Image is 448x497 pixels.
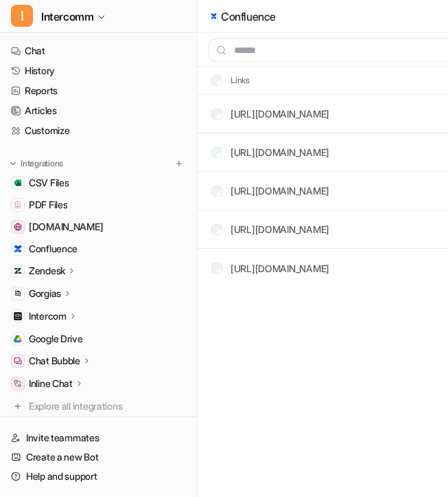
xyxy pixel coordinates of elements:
[5,61,191,80] a: History
[5,195,191,214] a: PDF FilesPDF Files
[29,176,69,190] span: CSV Files
[14,312,22,320] img: Intercom
[231,185,329,197] a: [URL][DOMAIN_NAME]
[11,399,25,413] img: explore all integrations
[29,377,73,390] p: Inline Chat
[11,5,33,27] span: I
[174,159,184,168] img: menu_add.svg
[231,108,329,120] a: [URL][DOMAIN_NAME]
[5,41,191,60] a: Chat
[5,448,191,467] a: Create a new Bot
[14,289,22,298] img: Gorgias
[200,72,250,89] th: Links
[5,157,67,170] button: Integrations
[29,287,61,300] p: Gorgias
[231,223,329,235] a: [URL][DOMAIN_NAME]
[8,159,18,168] img: expand menu
[14,267,22,275] img: Zendesk
[41,7,93,26] span: Intercomm
[5,467,191,486] a: Help and support
[29,332,83,346] span: Google Drive
[14,223,22,231] img: www.helpdesk.com
[5,428,191,448] a: Invite teammates
[14,179,22,187] img: CSV Files
[29,242,78,256] span: Confluence
[5,239,191,258] a: ConfluenceConfluence
[14,201,22,209] img: PDF Files
[221,10,276,23] p: Confluence
[29,220,103,234] span: [DOMAIN_NAME]
[5,397,191,416] a: Explore all integrations
[21,158,63,169] p: Integrations
[29,395,186,417] span: Explore all integrations
[5,173,191,192] a: CSV FilesCSV Files
[5,101,191,120] a: Articles
[14,245,22,253] img: Confluence
[5,81,191,100] a: Reports
[5,121,191,140] a: Customize
[29,309,67,323] p: Intercom
[29,264,65,278] p: Zendesk
[231,146,329,158] a: [URL][DOMAIN_NAME]
[14,357,22,365] img: Chat Bubble
[14,379,22,388] img: Inline Chat
[29,354,80,368] p: Chat Bubble
[211,13,217,19] img: confluence icon
[5,329,191,349] a: Google DriveGoogle Drive
[14,335,22,343] img: Google Drive
[29,198,67,212] span: PDF Files
[5,217,191,236] a: www.helpdesk.com[DOMAIN_NAME]
[231,263,329,274] a: [URL][DOMAIN_NAME]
